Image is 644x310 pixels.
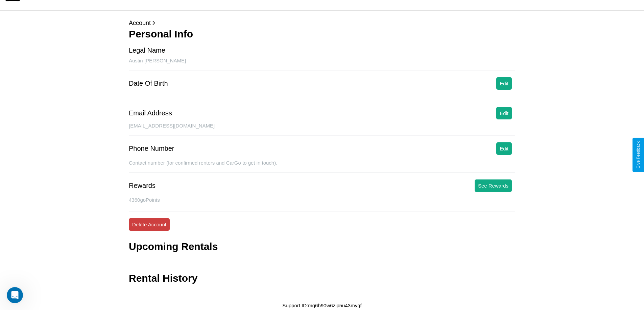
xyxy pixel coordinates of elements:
[496,107,512,119] button: Edit
[129,145,174,152] div: Phone Number
[129,218,170,231] button: Delete Account
[129,160,515,173] div: Contact number (for confirmed renters and CarGo to get in touch).
[475,179,512,192] button: See Rewards
[129,18,515,28] p: Account
[496,77,512,90] button: Edit
[129,123,515,136] div: [EMAIL_ADDRESS][DOMAIN_NAME]
[129,47,165,54] div: Legal Name
[129,28,515,40] h3: Personal Info
[7,287,23,303] iframe: Intercom live chat
[129,241,218,252] h3: Upcoming Rentals
[129,195,515,204] p: 4360 goPoints
[636,141,641,169] div: Give Feedback
[282,301,361,310] p: Support ID: mg6h90w6zip5u43mygf
[129,109,172,117] div: Email Address
[129,273,197,284] h3: Rental History
[496,142,512,155] button: Edit
[129,80,168,87] div: Date Of Birth
[129,182,156,190] div: Rewards
[129,58,515,71] div: Austin [PERSON_NAME]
